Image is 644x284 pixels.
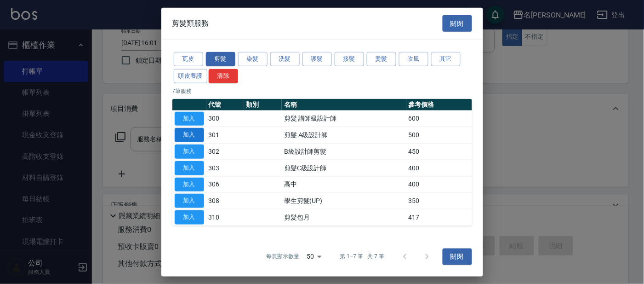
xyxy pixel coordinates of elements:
[282,160,406,176] td: 剪髮C級設計師
[206,160,244,176] td: 303
[206,52,235,66] button: 剪髮
[335,52,364,66] button: 接髮
[244,99,282,110] th: 類別
[406,127,472,144] td: 500
[270,52,300,66] button: 洗髮
[443,15,472,32] button: 關閉
[174,52,203,66] button: 瓦皮
[282,99,406,110] th: 名稱
[174,69,208,83] button: 頭皮養護
[175,161,204,175] button: 加入
[406,99,472,110] th: 參考價格
[206,176,244,193] td: 306
[282,193,406,209] td: 學生剪髮(UP)
[206,143,244,160] td: 302
[175,177,204,191] button: 加入
[266,253,299,261] p: 每頁顯示數量
[172,87,472,95] p: 7 筆服務
[175,145,204,159] button: 加入
[406,193,472,209] td: 350
[399,52,428,66] button: 吹風
[406,209,472,226] td: 417
[206,209,244,226] td: 310
[340,253,384,261] p: 第 1–7 筆 共 7 筆
[282,127,406,144] td: 剪髮 A級設計師
[303,244,325,269] div: 50
[302,52,332,66] button: 護髮
[443,248,472,265] button: 關閉
[206,127,244,144] td: 301
[175,210,204,225] button: 加入
[175,194,204,208] button: 加入
[175,128,204,142] button: 加入
[282,209,406,226] td: 剪髮包月
[406,160,472,176] td: 400
[406,176,472,193] td: 400
[238,52,268,66] button: 染髮
[206,99,244,110] th: 代號
[209,69,238,83] button: 清除
[282,110,406,127] td: 剪髮 講師級設計師
[206,110,244,127] td: 300
[172,19,209,28] span: 剪髮類服務
[406,110,472,127] td: 600
[431,52,461,66] button: 其它
[282,176,406,193] td: 高中
[406,143,472,160] td: 450
[282,143,406,160] td: B級設計師剪髮
[367,52,396,66] button: 燙髮
[175,111,204,126] button: 加入
[206,193,244,209] td: 308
